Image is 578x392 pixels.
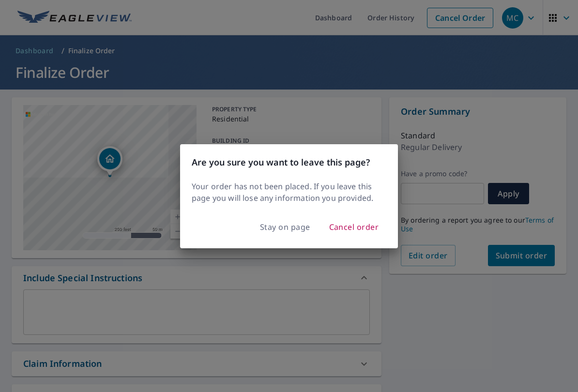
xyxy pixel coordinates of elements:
[321,217,387,237] button: Cancel order
[192,181,386,204] p: Your order has not been placed. If you leave this page you will lose any information you provided.
[260,220,310,234] span: Stay on page
[253,218,318,236] button: Stay on page
[192,156,386,169] h3: Are you sure you want to leave this page?
[329,220,379,234] span: Cancel order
